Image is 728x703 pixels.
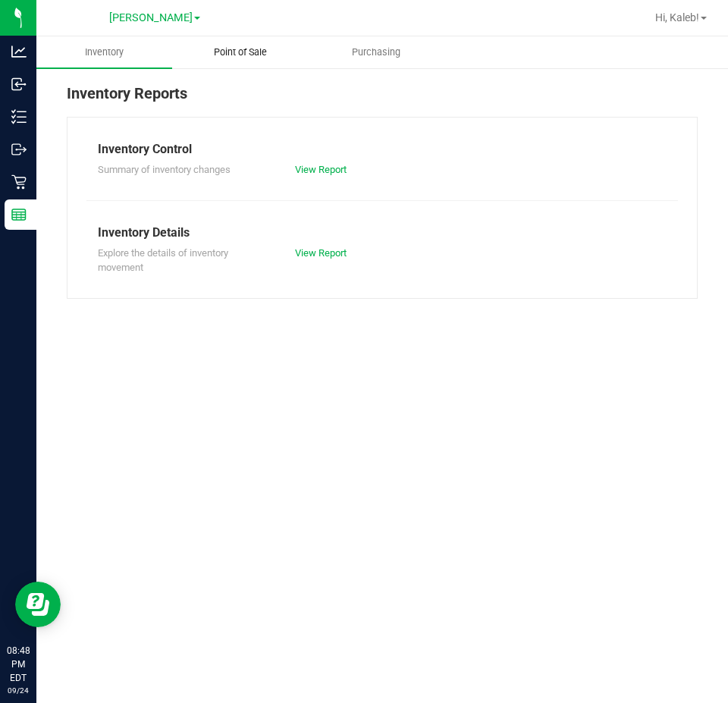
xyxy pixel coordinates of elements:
[655,11,699,24] span: Hi, Kaleb!
[98,164,231,175] span: Summary of inventory changes
[193,46,287,59] span: Point of Sale
[36,36,172,68] a: Inventory
[11,207,27,222] inline-svg: Reports
[295,247,347,259] a: View Report
[98,247,228,274] span: Explore the details of inventory movement
[15,582,61,627] iframe: Resource center
[11,142,27,157] inline-svg: Outbound
[11,174,27,190] inline-svg: Retail
[331,46,421,59] span: Purchasing
[64,46,144,59] span: Inventory
[98,224,667,242] div: Inventory Details
[295,164,347,175] a: View Report
[308,36,444,68] a: Purchasing
[11,44,27,59] inline-svg: Analytics
[98,140,667,158] div: Inventory Control
[109,11,193,24] span: [PERSON_NAME]
[11,109,27,124] inline-svg: Inventory
[67,82,698,117] div: Inventory Reports
[7,685,30,696] p: 09/24
[172,36,308,68] a: Point of Sale
[7,644,30,685] p: 08:48 PM EDT
[11,77,27,92] inline-svg: Inbound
